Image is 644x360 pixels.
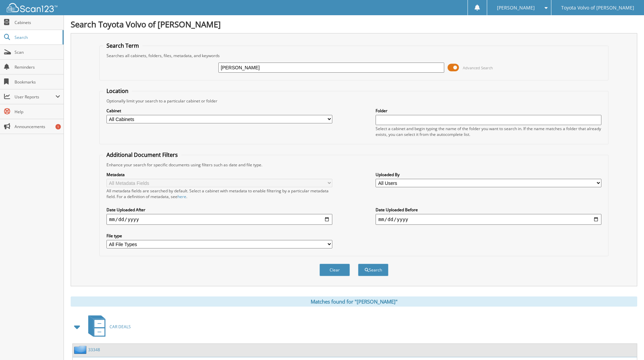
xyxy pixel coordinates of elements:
label: Cabinet [106,108,332,114]
span: Toyota Volvo of [PERSON_NAME] [561,6,634,10]
label: Metadata [106,172,332,177]
label: Date Uploaded After [106,207,332,213]
a: 33348 [88,347,100,353]
legend: Additional Document Filters [103,151,181,159]
legend: Search Term [103,42,142,49]
span: Advanced Search [463,65,493,70]
a: CAR DEALS [84,313,131,340]
span: [PERSON_NAME] [497,6,535,10]
div: Searches all cabinets, folders, files, metadata, and keywords [103,53,605,58]
div: Optionally limit your search to a particular cabinet or folder [103,98,605,104]
button: Clear [319,264,350,276]
legend: Location [103,87,132,95]
label: Uploaded By [376,172,601,177]
h1: Search Toyota Volvo of [PERSON_NAME] [71,19,637,30]
img: scan123-logo-white.svg [7,3,57,12]
span: Help [15,109,60,115]
div: Matches found for "[PERSON_NAME]" [71,296,637,307]
span: Search [15,34,59,40]
a: here [177,194,186,199]
input: end [376,214,601,225]
label: Folder [376,108,601,114]
span: Announcements [15,124,60,129]
span: CAR DEALS [110,324,131,330]
label: Date Uploaded Before [376,207,601,213]
button: Search [358,264,388,276]
div: Enhance your search for specific documents using filters such as date and file type. [103,162,605,168]
span: Bookmarks [15,79,60,85]
label: File type [106,233,332,239]
div: All metadata fields are searched by default. Select a cabinet with metadata to enable filtering b... [106,188,332,199]
div: Select a cabinet and begin typing the name of the folder you want to search in. If the name match... [376,126,601,137]
input: start [106,214,332,225]
span: User Reports [15,94,55,100]
span: Reminders [15,64,60,70]
div: 1 [55,124,61,129]
img: folder2.png [74,345,88,354]
span: Scan [15,49,60,55]
span: Cabinets [15,20,60,25]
